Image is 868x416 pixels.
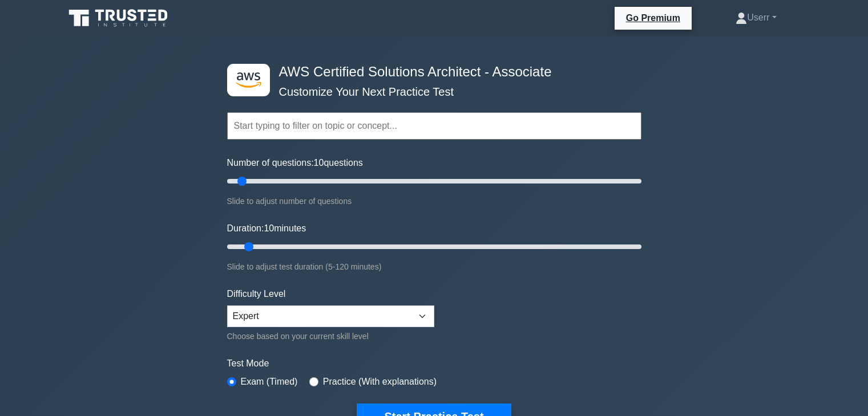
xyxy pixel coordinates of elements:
label: Difficulty Level [227,287,286,301]
input: Start typing to filter on topic or concept... [227,112,641,140]
label: Number of questions: questions [227,156,363,170]
div: Slide to adjust number of questions [227,194,641,208]
span: 10 [264,223,274,233]
label: Test Mode [227,357,641,370]
label: Exam (Timed) [241,375,298,389]
div: Slide to adjust test duration (5-120 minutes) [227,260,641,274]
a: Go Premium [619,11,687,25]
span: 10 [314,158,324,168]
label: Duration: minutes [227,222,306,235]
a: Userr [708,6,804,29]
h4: AWS Certified Solutions Architect - Associate [274,64,586,80]
div: Choose based on your current skill level [227,329,434,343]
label: Practice (With explanations) [323,375,437,389]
